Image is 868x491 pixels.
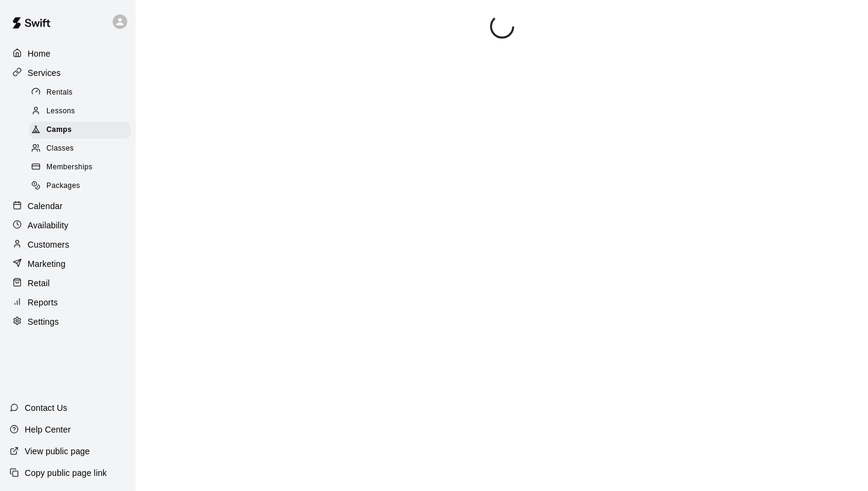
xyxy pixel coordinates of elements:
a: Camps [29,121,136,140]
a: Availability [10,216,126,234]
a: Calendar [10,197,126,215]
div: Memberships [29,159,131,176]
div: Lessons [29,103,131,120]
a: Marketing [10,255,126,273]
a: Services [10,64,126,82]
span: Camps [46,124,72,136]
span: Memberships [46,161,92,174]
p: Settings [28,316,59,328]
p: Services [28,67,61,79]
a: Memberships [29,158,136,177]
p: Customers [28,239,69,251]
a: Settings [10,313,126,331]
a: Customers [10,236,126,254]
span: Packages [46,180,80,192]
a: Classes [29,140,136,158]
p: View public page [25,445,90,457]
div: Packages [29,178,131,195]
a: Packages [29,177,136,196]
p: Reports [28,296,58,308]
div: Classes [29,140,131,157]
div: Rentals [29,84,131,101]
div: Camps [29,122,131,139]
p: Home [28,48,51,60]
a: Lessons [29,102,136,120]
span: Rentals [46,87,73,99]
p: Contact Us [25,402,68,414]
span: Classes [46,143,74,155]
a: Reports [10,293,126,311]
p: Calendar [28,200,63,212]
a: Rentals [29,83,136,102]
p: Copy public page link [25,467,107,479]
span: Lessons [46,105,75,117]
a: Home [10,45,126,63]
p: Retail [28,277,50,289]
p: Marketing [28,258,66,270]
p: Availability [28,219,69,231]
p: Help Center [25,424,71,436]
a: Retail [10,274,126,292]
